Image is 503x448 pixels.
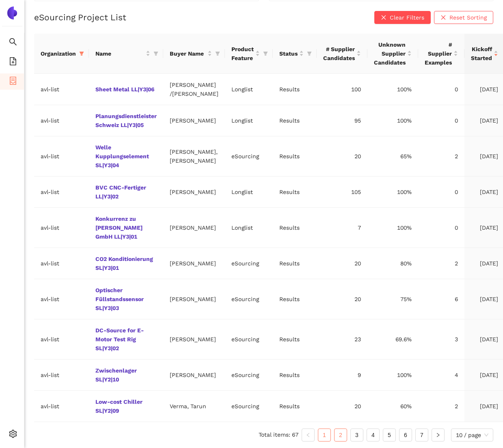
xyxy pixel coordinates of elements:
a: 7 [416,429,428,441]
td: eSourcing [225,391,273,422]
td: Results [273,136,317,177]
span: Name [95,49,144,58]
td: avl-list [34,360,89,391]
th: this column's title is Product Feature,this column is sortable [225,34,273,74]
td: 100% [367,208,418,248]
td: [PERSON_NAME] [163,360,225,391]
span: Organization [41,49,76,58]
td: [PERSON_NAME] [163,279,225,319]
td: Results [273,360,317,391]
td: [PERSON_NAME] [163,319,225,360]
td: Results [273,105,317,136]
th: this column's title is # Supplier Candidates,this column is sortable [317,34,367,74]
span: search [9,35,17,51]
span: filter [305,47,313,60]
li: 6 [399,429,412,442]
button: right [432,429,445,442]
td: avl-list [34,248,89,279]
li: 3 [350,429,363,442]
span: Reset Sorting [449,13,487,22]
td: 80% [367,248,418,279]
td: 20 [317,136,367,177]
td: 100% [367,177,418,208]
div: Page Size [451,429,493,442]
td: avl-list [34,319,89,360]
li: 5 [383,429,396,442]
td: 100% [367,105,418,136]
td: 4 [418,360,464,391]
td: avl-list [34,391,89,422]
th: this column's title is Unknown Supplier Candidates,this column is sortable [367,34,418,74]
td: 0 [418,177,464,208]
td: [PERSON_NAME] /[PERSON_NAME] [163,74,225,105]
li: Next Page [432,429,445,442]
td: 2 [418,391,464,422]
td: eSourcing [225,319,273,360]
button: closeClear Filters [374,11,431,24]
span: file-add [9,54,17,71]
th: this column's title is # Supplier Examples,this column is sortable [418,34,464,74]
span: Status [279,49,298,58]
td: 60% [367,391,418,422]
td: 0 [418,105,464,136]
li: Previous Page [302,429,315,442]
span: filter [307,51,312,56]
td: [PERSON_NAME] [163,105,225,136]
span: filter [153,51,158,56]
td: [PERSON_NAME] [163,177,225,208]
span: Product Feature [231,45,254,62]
span: setting [9,427,17,443]
td: eSourcing [225,360,273,391]
td: 100% [367,360,418,391]
td: avl-list [34,177,89,208]
a: 6 [399,429,412,441]
span: filter [215,51,220,56]
span: left [306,433,311,437]
td: 20 [317,279,367,319]
td: eSourcing [225,136,273,177]
th: this column's title is Name,this column is sortable [89,34,163,74]
span: filter [152,47,160,60]
td: 95 [317,105,367,136]
td: [PERSON_NAME] [163,208,225,248]
td: Longlist [225,208,273,248]
span: Unknown Supplier Candidates [374,40,406,67]
td: Results [273,248,317,279]
span: close [381,15,386,21]
span: filter [79,51,84,56]
a: 2 [335,429,347,441]
img: Logo [6,6,19,19]
td: avl-list [34,208,89,248]
li: 2 [334,429,347,442]
td: 2 [418,136,464,177]
td: Longlist [225,105,273,136]
li: Total items: 67 [259,429,298,442]
span: filter [78,47,86,60]
td: avl-list [34,105,89,136]
span: # Supplier Examples [425,40,452,67]
td: 65% [367,136,418,177]
td: 100 [317,74,367,105]
span: filter [263,51,268,56]
span: Clear Filters [390,13,424,22]
a: 4 [367,429,379,441]
button: left [302,429,315,442]
td: 105 [317,177,367,208]
td: Longlist [225,177,273,208]
td: avl-list [34,74,89,105]
td: eSourcing [225,279,273,319]
h2: eSourcing Project List [34,11,126,23]
td: 20 [317,248,367,279]
li: 4 [367,429,380,442]
td: 0 [418,74,464,105]
td: 6 [418,279,464,319]
a: 1 [318,429,330,441]
td: avl-list [34,279,89,319]
td: [PERSON_NAME], [PERSON_NAME] [163,136,225,177]
td: Results [273,279,317,319]
span: 10 / page [456,429,488,441]
span: close [440,15,446,21]
th: this column's title is Status,this column is sortable [273,34,317,74]
span: Buyer Name [170,49,206,58]
td: Longlist [225,74,273,105]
